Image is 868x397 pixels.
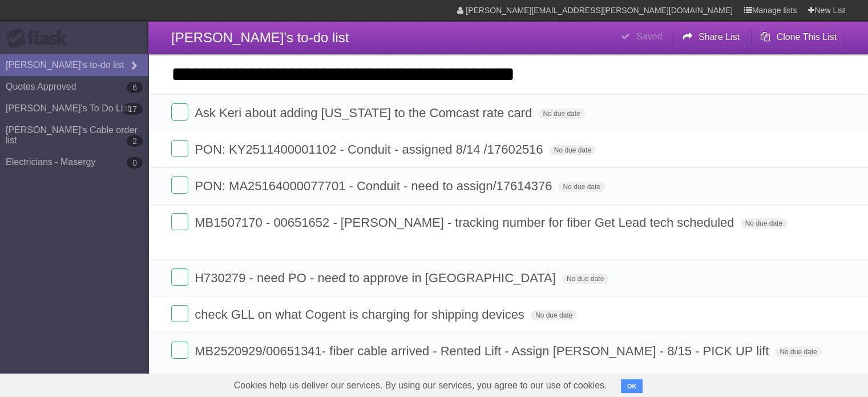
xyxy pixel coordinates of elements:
[127,157,143,169] b: 0
[741,218,787,228] span: No due date
[195,344,772,358] span: MB2520929/00651341- fiber cable arrived - Rented Lift - Assign [PERSON_NAME] - 8/15 - PICK UP lift
[6,28,74,49] div: Flask
[673,27,749,47] button: Share List
[171,103,188,121] label: Done
[171,213,188,230] label: Done
[171,342,188,359] label: Done
[171,140,188,157] label: Done
[195,179,555,193] span: PON: MA25164000077701 - Conduit - need to assign/17614376
[751,27,845,47] button: Clone This List
[171,268,188,286] label: Done
[636,31,662,41] b: Saved
[550,145,596,155] span: No due date
[531,310,577,320] span: No due date
[195,142,546,157] span: PON: KY2511400001102 - Conduit - assigned 8/14 /17602516
[223,374,619,397] span: Cookies help us deliver our services. By using our services, you agree to our use of cookies.
[558,182,604,192] span: No due date
[776,32,837,42] b: Clone This List
[122,103,143,115] b: 17
[538,109,584,119] span: No due date
[562,274,608,284] span: No due date
[621,379,643,393] button: OK
[127,82,143,93] b: 6
[171,177,188,194] label: Done
[195,215,737,230] span: MB1507170 - 00651652 - [PERSON_NAME] - tracking number for fiber Get Lead tech scheduled
[775,347,821,357] span: No due date
[127,135,143,147] b: 2
[195,271,559,285] span: H730279 - need PO - need to approve in [GEOGRAPHIC_DATA]
[171,30,349,45] span: [PERSON_NAME]'s to-do list
[195,307,527,322] span: check GLL on what Cogent is charging for shipping devices
[171,305,188,322] label: Done
[195,106,535,120] span: Ask Keri about adding [US_STATE] to the Comcast rate card
[699,32,740,42] b: Share List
